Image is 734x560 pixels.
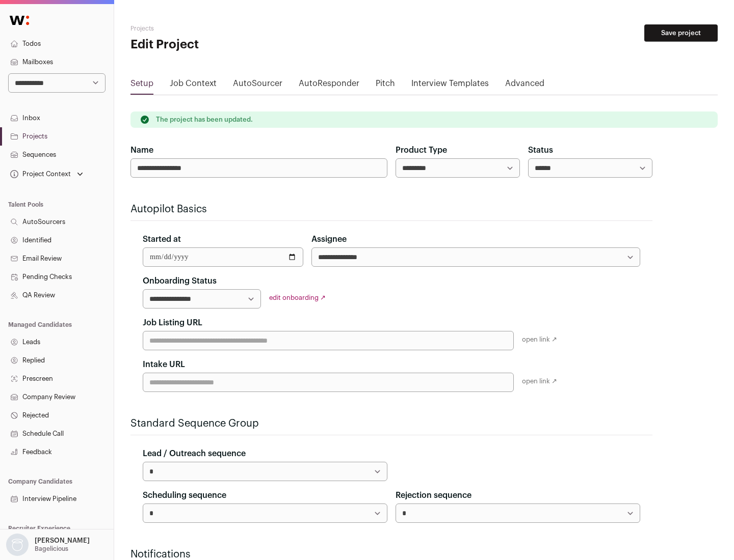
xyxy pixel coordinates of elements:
a: Advanced [505,77,544,94]
label: Started at [143,233,181,245]
button: Open dropdown [4,534,92,556]
label: Job Listing URL [143,317,202,329]
a: Pitch [376,77,395,94]
h2: Autopilot Basics [130,202,652,216]
label: Assignee [311,233,347,245]
label: Name [130,144,153,156]
img: Wellfound [4,10,35,31]
label: Scheduling sequence [143,489,226,501]
a: AutoSourcer [233,77,282,94]
div: Project Context [8,170,71,178]
h2: Standard Sequence Group [130,416,652,431]
label: Rejection sequence [396,489,471,501]
h2: Projects [130,24,326,33]
label: Intake URL [143,358,185,371]
a: Job Context [170,77,217,94]
label: Product Type [396,144,447,156]
img: nopic.png [6,534,29,556]
p: [PERSON_NAME] [35,537,90,545]
button: Open dropdown [8,167,85,181]
p: Bagelicious [35,545,68,553]
a: AutoResponder [299,77,359,94]
button: Save project [644,24,718,42]
a: edit onboarding ↗ [269,294,326,301]
label: Status [528,144,553,156]
p: The project has been updated. [156,116,253,124]
h1: Edit Project [130,37,326,53]
a: Setup [130,77,153,94]
label: Onboarding Status [143,275,217,287]
a: Interview Templates [411,77,489,94]
label: Lead / Outreach sequence [143,447,246,460]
